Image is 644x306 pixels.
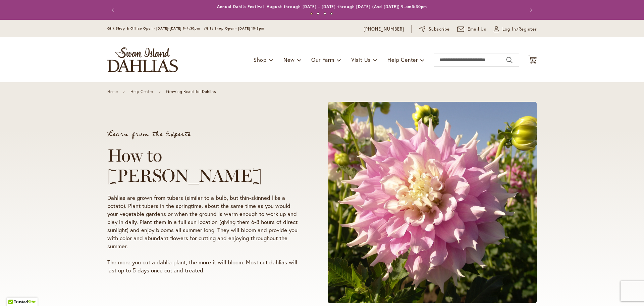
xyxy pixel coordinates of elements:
p: Learn from the Experts [107,131,303,137]
span: New [283,56,294,63]
span: Subscribe [429,26,450,33]
button: Previous [107,3,121,17]
button: Next [523,3,537,17]
p: Dahlias are grown from tubers (similar to a bulb, but thin-skinned like a potato). Plant tubers i... [107,194,303,250]
span: Log In/Register [502,26,537,33]
button: 1 of 4 [310,12,313,15]
span: Our Farm [311,56,334,63]
a: Help Center [130,89,154,94]
a: Log In/Register [494,26,537,33]
button: 2 of 4 [317,12,319,15]
a: Email Us [457,26,487,33]
span: Visit Us [351,56,371,63]
a: Home [107,89,118,94]
a: [PHONE_NUMBER] [364,26,404,33]
p: The more you cut a dahlia plant, the more it will bloom. Most cut dahlias will last up to 5 days ... [107,258,303,274]
span: Help Center [387,56,418,63]
span: Shop [254,56,267,63]
a: store logo [107,47,178,72]
span: Gift Shop Open - [DATE] 10-3pm [206,26,264,31]
button: 4 of 4 [330,12,333,15]
h1: How to [PERSON_NAME] [107,145,303,186]
button: 3 of 4 [324,12,326,15]
span: Growing Beautiful Dahlias [166,89,216,94]
a: Annual Dahlia Festival, August through [DATE] - [DATE] through [DATE] (And [DATE]) 9-am5:30pm [217,4,427,9]
span: Email Us [468,26,487,33]
span: Gift Shop & Office Open - [DATE]-[DATE] 9-4:30pm / [107,26,206,31]
a: Subscribe [419,26,450,33]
